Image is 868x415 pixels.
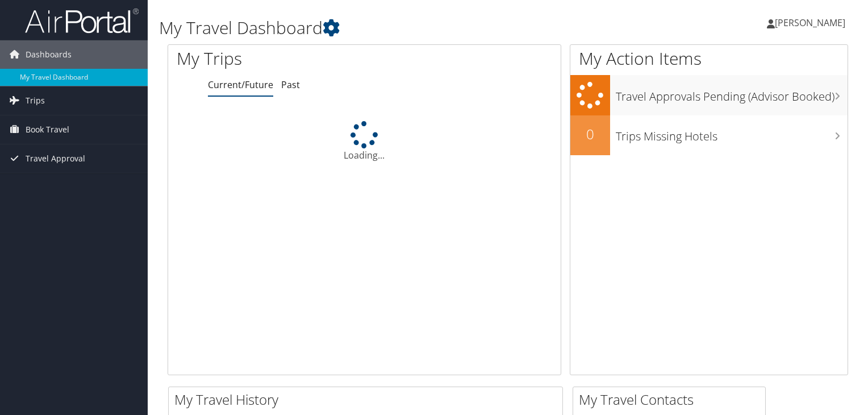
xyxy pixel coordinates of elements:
h3: Trips Missing Hotels [616,123,848,144]
a: Travel Approvals Pending (Advisor Booked) [570,75,848,115]
div: Loading... [168,121,561,162]
span: Book Travel [26,115,69,144]
a: [PERSON_NAME] [767,6,857,40]
span: Trips [26,86,45,115]
a: Current/Future [208,78,273,91]
a: 0Trips Missing Hotels [570,115,848,155]
a: Past [281,78,300,91]
span: Dashboards [26,40,72,69]
h2: My Travel Contacts [579,390,765,409]
h1: My Action Items [570,47,848,70]
h2: My Travel History [174,390,562,409]
h3: Travel Approvals Pending (Advisor Booked) [616,83,848,105]
span: Travel Approval [26,144,85,173]
h2: 0 [570,125,610,144]
img: airportal-logo.png [25,7,139,34]
span: [PERSON_NAME] [775,16,845,29]
h1: My Trips [177,47,389,70]
h1: My Travel Dashboard [159,16,624,40]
